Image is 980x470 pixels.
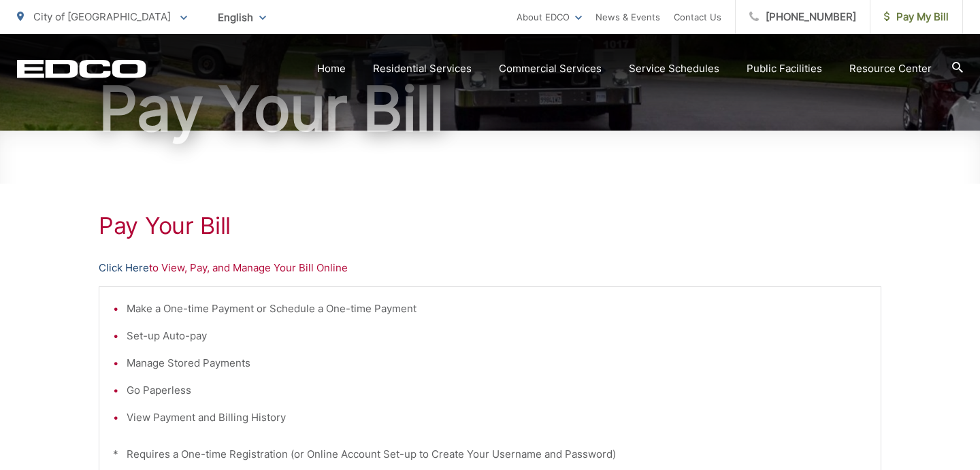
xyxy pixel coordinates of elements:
a: Service Schedules [629,61,719,77]
h1: Pay Your Bill [99,212,881,239]
a: EDCD logo. Return to the homepage. [17,59,146,78]
a: Residential Services [373,61,472,77]
a: Commercial Services [499,61,602,77]
p: * Requires a One-time Registration (or Online Account Set-up to Create Your Username and Password) [113,446,867,463]
li: View Payment and Billing History [127,409,867,426]
span: Pay My Bill [884,9,949,25]
p: to View, Pay, and Manage Your Bill Online [99,260,881,276]
a: Contact Us [674,9,721,25]
a: Home [317,61,346,77]
li: Manage Stored Payments [127,355,867,371]
li: Make a One-time Payment or Schedule a One-time Payment [127,301,867,317]
li: Set-up Auto-pay [127,328,867,344]
h1: Pay Your Bill [17,75,963,143]
a: Resource Center [849,61,932,77]
a: News & Events [595,9,660,25]
span: English [208,5,276,29]
a: Public Facilities [747,61,822,77]
a: About EDCO [517,9,582,25]
a: Click Here [99,260,149,276]
li: Go Paperless [127,382,867,399]
span: City of [GEOGRAPHIC_DATA] [33,10,171,23]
